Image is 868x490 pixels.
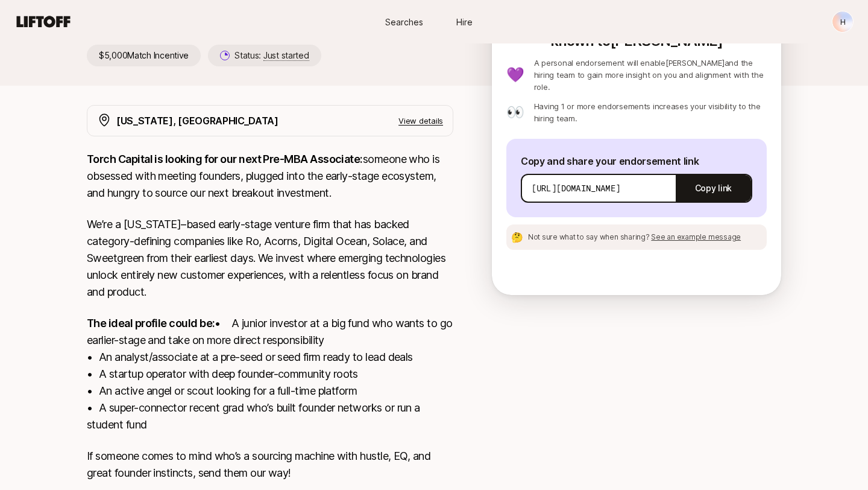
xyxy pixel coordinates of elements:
[676,171,751,205] button: Copy link
[434,11,494,33] a: Hire
[234,48,309,63] p: Status:
[832,11,854,33] button: H
[532,182,620,194] p: [URL][DOMAIN_NAME]
[263,50,309,61] span: Just started
[511,232,523,242] p: 🤔
[87,151,453,202] p: someone who is obsessed with meeting founders, plugged into the early-stage ecosystem, and hungry...
[87,153,363,165] strong: Torch Capital is looking for our next Pre-MBA Associate:
[528,232,741,243] p: Not sure what to say when sharing?
[534,100,767,124] p: Having 1 or more endorsements increases your visibility to the hiring team.
[374,11,434,33] a: Searches
[87,315,453,433] p: • A junior investor at a big fund who wants to go earlier-stage and take on more direct responsib...
[506,68,524,82] p: 💜
[534,57,767,93] p: A personal endorsement will enable [PERSON_NAME] and the hiring team to gain more insight on you ...
[651,232,741,241] span: See an example message
[385,16,423,28] span: Searches
[521,153,752,169] p: Copy and share your endorsement link
[506,105,524,119] p: 👀
[456,16,473,28] span: Hire
[87,45,201,66] p: $5,000 Match Incentive
[87,317,215,329] strong: The ideal profile could be:
[87,448,453,482] p: If someone comes to mind who’s a sourcing machine with hustle, EQ, and great founder instincts, s...
[116,113,278,129] p: [US_STATE], [GEOGRAPHIC_DATA]
[840,14,846,29] p: H
[87,216,453,301] p: We’re a [US_STATE]–based early-stage venture firm that has backed category-defining companies lik...
[398,115,443,127] p: View details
